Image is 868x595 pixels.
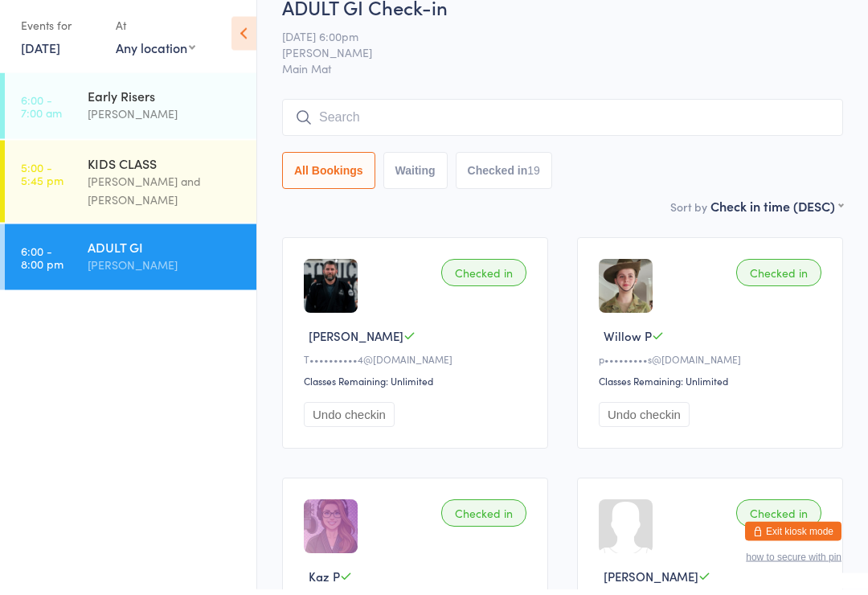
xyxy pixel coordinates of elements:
time: 5:00 - 5:45 pm [21,166,63,192]
div: 19 [527,170,540,183]
label: Sort by [670,205,707,221]
a: 6:00 -8:00 pmADULT GI[PERSON_NAME] [5,230,256,296]
a: 6:00 -7:00 amEarly Risers[PERSON_NAME] [5,79,256,145]
div: Checked in [441,265,526,293]
div: Checked in [736,506,821,533]
input: Search [282,105,843,142]
button: Undo checkin [599,408,690,433]
img: image1732779061.png [304,506,358,560]
button: how to secure with pin [746,557,841,568]
div: [PERSON_NAME] [88,261,243,280]
div: KIDS CLASS [88,160,243,178]
div: Checked in [441,506,526,533]
button: All Bookings [282,158,375,195]
span: Kaz P [309,574,340,591]
time: 6:00 - 7:00 am [21,99,62,125]
div: [PERSON_NAME] and [PERSON_NAME] [88,178,243,215]
div: Checked in [736,265,821,293]
span: [PERSON_NAME] [309,334,403,351]
button: Undo checkin [304,408,395,433]
div: p•••••••••s@[DOMAIN_NAME] [599,359,826,372]
div: ADULT GI [88,244,243,261]
div: Events for [21,18,100,44]
div: Check in time (DESC) [710,203,843,221]
span: Willow P [604,334,652,351]
div: At [116,18,195,44]
div: T••••••••••4@[DOMAIN_NAME] [304,359,531,372]
div: Classes Remaining: Unlimited [599,380,826,394]
button: Checked in19 [456,158,552,195]
span: [PERSON_NAME] [604,574,698,591]
div: Any location [116,44,195,62]
div: Classes Remaining: Unlimited [304,380,531,394]
img: image1732779078.png [599,265,653,319]
span: Main Mat [282,67,843,83]
a: 5:00 -5:45 pmKIDS CLASS[PERSON_NAME] and [PERSON_NAME] [5,146,256,228]
time: 6:00 - 8:00 pm [21,250,63,276]
img: image1745408167.png [304,265,358,319]
div: Early Risers [88,92,243,110]
button: Exit kiosk mode [745,527,841,547]
div: [PERSON_NAME] [88,110,243,129]
span: [DATE] 6:00pm [282,35,818,51]
button: Waiting [383,158,448,195]
span: [PERSON_NAME] [282,51,818,67]
a: [DATE] [21,44,60,62]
